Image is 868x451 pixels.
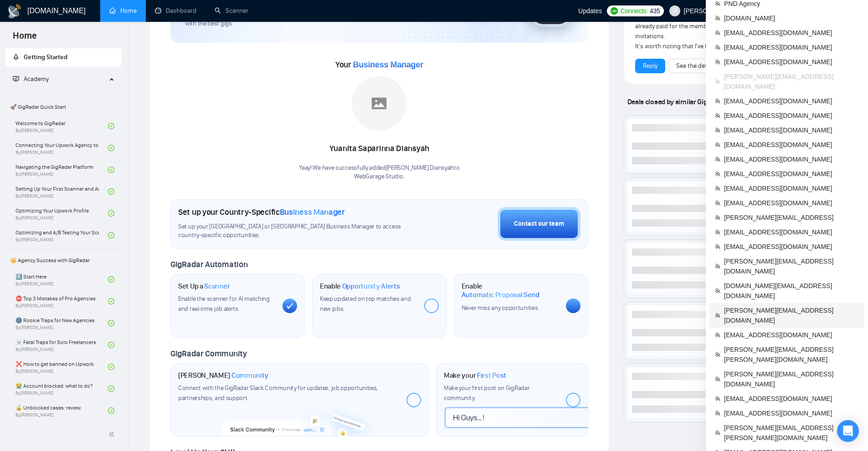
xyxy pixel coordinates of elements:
a: 🌚 Rookie Traps for New AgenciesBy[PERSON_NAME] [15,313,108,333]
span: team [715,79,720,84]
span: [EMAIL_ADDRESS][DOMAIN_NAME] [724,28,859,38]
span: GigRadar Community [170,349,247,359]
img: upwork-logo.png [611,7,618,15]
img: logo [7,4,22,19]
span: [EMAIL_ADDRESS][DOMAIN_NAME] [724,96,859,106]
span: [PERSON_NAME][EMAIL_ADDRESS][PERSON_NAME][DOMAIN_NAME] [724,423,859,443]
span: team [715,113,720,118]
h1: Set Up a [178,282,230,291]
li: Getting Started [5,48,122,66]
span: Connects: [621,6,648,16]
span: [DOMAIN_NAME] [724,13,859,23]
a: Optimizing Your Upwork ProfileBy[PERSON_NAME] [15,203,108,223]
div: Yuanita Saparinna Diansyah [299,141,459,157]
span: check-circle [108,276,114,283]
span: Connect with the GigRadar Slack Community for updates, job opportunities, partnerships, and support. [178,384,378,402]
div: Yaay! We have successfully added [PERSON_NAME] Diansyah to [299,164,459,181]
h1: [PERSON_NAME] [178,371,268,380]
img: placeholder.png [352,76,406,131]
span: Keep updated on top matches and new jobs. [320,295,411,313]
span: GigRadar Automation [170,259,247,269]
a: Reply [643,61,657,71]
span: [PERSON_NAME][EMAIL_ADDRESS][DOMAIN_NAME] [724,71,859,91]
span: 435 [650,6,660,16]
span: check-circle [108,342,114,348]
span: Business Manager [280,207,345,217]
span: fund-projection-screen [13,76,19,82]
span: check-circle [108,298,114,304]
a: ⛔ Top 3 Mistakes of Pro AgenciesBy[PERSON_NAME] [15,291,108,311]
span: team [715,244,720,249]
span: team [715,142,720,147]
span: Opportunity Alerts [342,282,400,291]
span: [PERSON_NAME][EMAIL_ADDRESS] [724,213,859,223]
span: team [715,396,720,401]
span: check-circle [108,232,114,238]
span: team [715,59,720,65]
span: team [715,430,720,436]
span: [EMAIL_ADDRESS][DOMAIN_NAME] [724,242,859,252]
span: team [715,229,720,235]
span: team [715,200,720,206]
span: Never miss any opportunities. [462,304,539,312]
span: [EMAIL_ADDRESS][DOMAIN_NAME] [724,140,859,150]
span: [EMAIL_ADDRESS][DOMAIN_NAME] [724,408,859,418]
span: [EMAIL_ADDRESS][DOMAIN_NAME] [724,111,859,121]
span: check-circle [108,145,114,151]
span: First Post [477,371,506,380]
span: check-circle [108,210,114,217]
a: dashboardDashboard [155,7,196,15]
span: [PERSON_NAME][EMAIL_ADDRESS][PERSON_NAME][DOMAIN_NAME] [724,345,859,365]
span: [EMAIL_ADDRESS][DOMAIN_NAME] [724,169,859,179]
span: check-circle [108,385,114,392]
div: Contact our team [514,219,564,229]
span: [PERSON_NAME][EMAIL_ADDRESS][DOMAIN_NAME] [724,369,859,389]
p: WebGarage Studio . [299,172,459,181]
a: 1️⃣ Start HereBy[PERSON_NAME] [15,269,108,289]
span: team [715,332,720,338]
span: double-left [108,430,118,439]
span: Deals closed by similar GigRadar users [624,94,747,110]
h1: Set up your Country-Specific [178,207,345,217]
span: team [715,127,720,133]
span: [EMAIL_ADDRESS][DOMAIN_NAME] [724,227,859,237]
span: [EMAIL_ADDRESS][DOMAIN_NAME] [724,394,859,404]
span: [EMAIL_ADDRESS][DOMAIN_NAME] [724,183,859,193]
span: [EMAIL_ADDRESS][DOMAIN_NAME] [724,198,859,208]
button: See the details [668,59,724,73]
span: check-circle [108,407,114,414]
a: Navigating the GigRadar PlatformBy[PERSON_NAME] [15,160,108,180]
a: 🔓 Unblocked cases: reviewBy[PERSON_NAME] [15,400,108,421]
span: [EMAIL_ADDRESS][DOMAIN_NAME] [724,42,859,52]
span: team [715,410,720,416]
span: team [715,30,720,35]
a: ☠️ Fatal Traps for Solo FreelancersBy[PERSON_NAME] [15,335,108,355]
span: [EMAIL_ADDRESS][DOMAIN_NAME] [724,57,859,67]
span: check-circle [108,188,114,195]
span: check-circle [108,364,114,370]
a: Setting Up Your First Scanner and Auto-BidderBy[PERSON_NAME] [15,182,108,202]
span: user [672,8,678,14]
span: Academy [13,75,49,83]
span: team [715,157,720,162]
button: Reply [635,59,665,73]
span: Community [231,371,268,380]
span: Business Manager [353,60,423,69]
h1: Enable [462,282,559,299]
img: slackcommunity-bg.png [222,399,377,436]
span: Updates [578,7,602,15]
span: team [715,15,720,21]
a: homeHome [109,7,137,15]
a: Optimizing and A/B Testing Your Scanner for Better ResultsBy[PERSON_NAME] [15,225,108,245]
a: See the details [676,61,716,71]
span: team [715,1,720,6]
a: ❌ How to get banned on UpworkBy[PERSON_NAME] [15,357,108,377]
span: [EMAIL_ADDRESS][DOMAIN_NAME] [724,154,859,164]
a: searchScanner [215,7,248,15]
span: rocket [13,54,19,60]
span: team [715,264,720,269]
a: Welcome to GigRadarBy[PERSON_NAME] [15,116,108,136]
span: Set up your [GEOGRAPHIC_DATA] or [GEOGRAPHIC_DATA] Business Manager to access country-specific op... [178,223,420,240]
span: 👑 Agency Success with GigRadar [6,251,121,269]
span: check-circle [108,320,114,326]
